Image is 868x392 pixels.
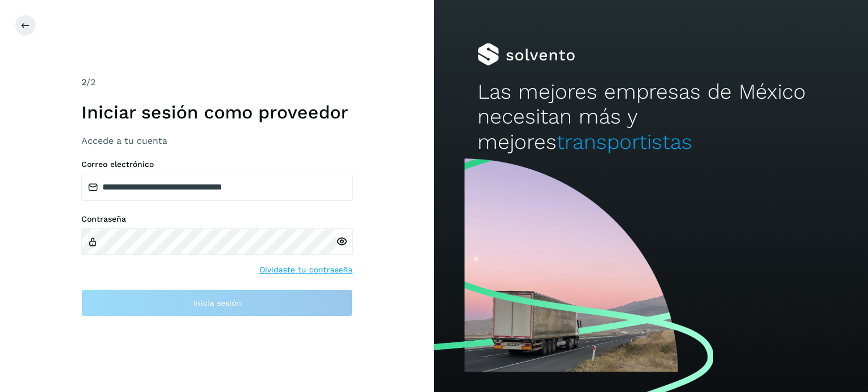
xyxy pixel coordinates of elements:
span: Inicia sesión [193,299,241,307]
span: transportistas [557,130,692,154]
div: /2 [81,76,353,89]
h2: Las mejores empresas de México necesitan más y mejores [478,80,824,155]
h1: Iniciar sesión como proveedor [81,102,353,123]
label: Correo electrónico [81,160,353,169]
span: 2 [81,77,86,87]
button: Inicia sesión [81,289,353,316]
label: Contraseña [81,214,353,224]
a: Olvidaste tu contraseña [259,264,353,276]
h3: Accede a tu cuenta [81,135,353,146]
